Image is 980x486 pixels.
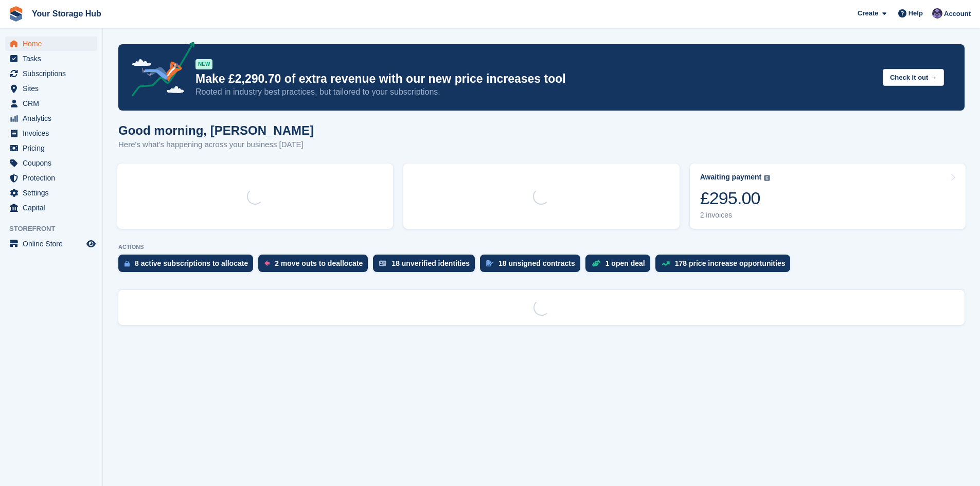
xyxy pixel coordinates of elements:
[655,255,796,277] a: 178 price increase opportunities
[23,171,84,185] span: Protection
[858,8,878,19] span: Create
[883,69,944,86] button: Check it out →
[5,237,97,251] a: menu
[118,139,314,151] p: Here's what's happening across your business [DATE]
[391,259,470,267] div: 18 unverified identities
[28,5,105,22] a: Your Storage Hub
[5,111,97,125] a: menu
[8,6,24,22] img: stora-icon-8386f47178a22dfd0bd8f6a31ec36ba5ce8667c1dd55bd0f319d3a0aa187defe.svg
[124,260,130,267] img: active_subscription_to_allocate_icon-d502201f5373d7db506a760aba3b589e785aa758c864c3986d89f69b8ff3...
[23,237,84,251] span: Online Store
[23,201,84,215] span: Capital
[275,259,363,267] div: 2 move outs to deallocate
[5,141,97,155] a: menu
[5,186,97,200] a: menu
[5,201,97,215] a: menu
[118,255,258,277] a: 8 active subscriptions to allocate
[700,211,771,220] div: 2 invoices
[123,42,195,100] img: price-adjustments-announcement-icon-8257ccfd72463d97f412b2fc003d46551f7dbcb40ab6d574587a9cd5c0d94...
[23,81,84,96] span: Sites
[700,173,762,182] div: Awaiting payment
[5,171,97,185] a: menu
[486,260,493,266] img: contract_signature_icon-13c848040528278c33f63329250d36e43548de30e8caae1d1a13099fd9432cc5.svg
[764,175,770,181] img: icon-info-grey-7440780725fd019a000dd9b08b2336e03edf1995a4989e88bcd33f0948082b44.svg
[195,71,875,86] p: Make £2,290.70 of extra revenue with our new price increases tool
[5,126,97,140] a: menu
[23,66,84,81] span: Subscriptions
[662,261,670,266] img: price_increase_opportunities-93ffe204e8149a01c8c9dc8f82e8f89637d9d84a8eef4429ea346261dce0b2c0.svg
[118,123,314,137] h1: Good morning, [PERSON_NAME]
[5,156,97,170] a: menu
[480,255,585,277] a: 18 unsigned contracts
[23,156,84,170] span: Coupons
[379,260,386,266] img: verify_identity-adf6edd0f0f0b5bbfe63781bf79b02c33cf7c696d77639b501bdc392416b5a36.svg
[5,66,97,81] a: menu
[675,259,786,267] div: 178 price increase opportunities
[9,224,102,234] span: Storefront
[585,255,655,277] a: 1 open deal
[258,255,373,277] a: 2 move outs to deallocate
[908,8,923,19] span: Help
[944,9,971,19] span: Account
[23,51,84,66] span: Tasks
[592,260,600,267] img: deal-1b604bf984904fb50ccaf53a9ad4b4a5d6e5aea283cecdc64d6e3604feb123c2.svg
[135,259,248,267] div: 8 active subscriptions to allocate
[23,126,84,140] span: Invoices
[264,260,270,266] img: move_outs_to_deallocate_icon-f764333ba52eb49d3ac5e1228854f67142a1ed5810a6f6cc68b1a99e826820c5.svg
[5,81,97,96] a: menu
[373,255,480,277] a: 18 unverified identities
[700,188,771,209] div: £295.00
[23,96,84,111] span: CRM
[23,111,84,125] span: Analytics
[118,244,965,250] p: ACTIONS
[932,8,942,19] img: Liam Beddard
[5,51,97,66] a: menu
[85,238,97,250] a: Preview store
[498,259,575,267] div: 18 unsigned contracts
[23,186,84,200] span: Settings
[195,86,875,98] p: Rooted in industry best practices, but tailored to your subscriptions.
[195,59,212,69] div: NEW
[605,259,645,267] div: 1 open deal
[23,37,84,51] span: Home
[5,96,97,111] a: menu
[690,164,966,229] a: Awaiting payment £295.00 2 invoices
[5,37,97,51] a: menu
[23,141,84,155] span: Pricing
